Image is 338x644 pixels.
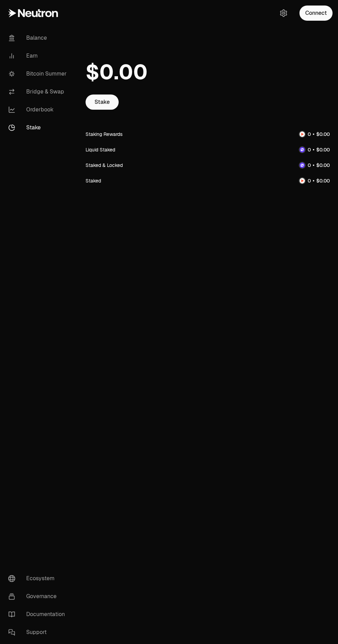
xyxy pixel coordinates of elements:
a: Ecosystem [3,569,74,587]
a: Earn [3,47,74,65]
a: Governance [3,587,74,605]
img: dNTRN Logo [299,147,305,152]
img: NTRN Logo [299,131,305,137]
a: Support [3,623,74,641]
div: Liquid Staked [86,146,115,153]
a: Stake [86,95,119,110]
a: Stake [3,119,74,137]
a: Bitcoin Summer [3,65,74,83]
a: Documentation [3,605,74,623]
a: Balance [3,29,74,47]
a: Orderbook [3,101,74,119]
a: Bridge & Swap [3,83,74,101]
div: Staked & Locked [86,162,123,169]
button: Connect [299,6,332,21]
div: Staked [86,177,101,184]
img: NTRN Logo [299,178,305,184]
img: dNTRN Logo [299,162,305,168]
div: Staking Rewards [86,131,122,138]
